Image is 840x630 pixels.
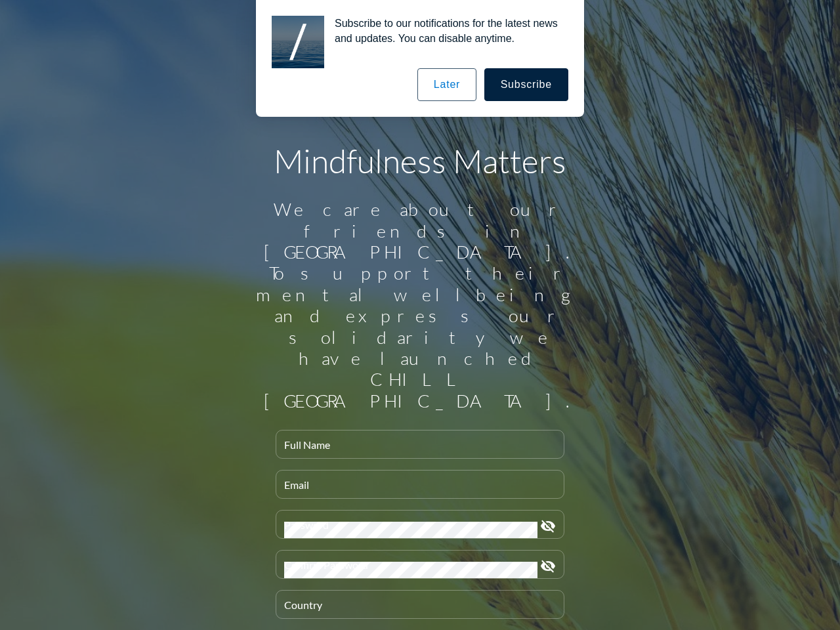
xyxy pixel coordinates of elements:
i: visibility_off [540,558,556,574]
input: Confirm Password [284,562,537,578]
button: Subscribe [484,68,568,101]
div: We care about our friends in [GEOGRAPHIC_DATA]. To support their mental wellbeing and express our... [249,199,591,411]
input: Email [284,482,556,498]
img: notification icon [272,16,324,68]
div: Subscribe to our notifications for the latest news and updates. You can disable anytime. [324,16,568,46]
input: Country [284,602,556,618]
h1: Mindfulness Matters [249,141,591,180]
button: Later [417,68,476,101]
input: Password [284,522,537,538]
i: visibility_off [540,518,556,534]
input: Full Name [284,442,556,458]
